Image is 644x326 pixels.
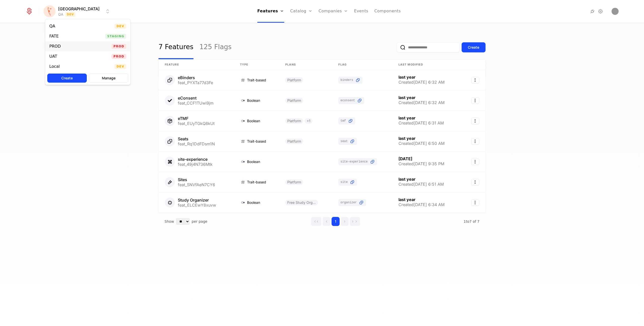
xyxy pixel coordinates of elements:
[49,34,59,38] div: FATE
[89,74,128,83] button: Manage
[114,64,126,69] span: Dev
[114,24,126,29] span: Dev
[111,44,126,49] span: Prod
[47,74,87,83] button: Create
[111,54,126,59] span: Prod
[471,138,479,145] button: Select action
[49,64,60,69] div: Local
[49,44,61,48] div: PROD
[45,19,131,85] div: Select environment
[471,118,479,124] button: Select action
[471,77,479,83] button: Select action
[471,158,479,165] button: Select action
[49,54,57,58] div: UAT
[471,199,479,206] button: Select action
[471,97,479,104] button: Select action
[49,24,55,28] div: QA
[471,179,479,185] button: Select action
[105,34,126,39] span: Staging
